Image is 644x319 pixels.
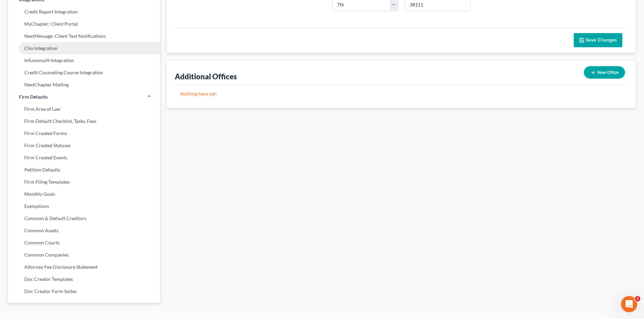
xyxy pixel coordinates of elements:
a: Firm Filing Templates [8,176,160,188]
a: NextChapter Mailing [8,79,160,91]
a: Firm Defaults [8,91,160,103]
a: Doc Creator Templates [8,273,160,285]
a: Petition Defaults [8,164,160,176]
a: Doc Creator Form Suites [8,285,160,297]
a: Firm Created Statuses [8,139,160,152]
a: Common Courts [8,237,160,249]
a: Firm Area of Law [8,103,160,115]
a: Attorney Fee Disclosure Statement [8,261,160,273]
a: Monthly Goals [8,188,160,200]
span: Firm Defaults [19,94,48,100]
a: Infusionsoft Integration [8,54,160,67]
a: Firm Created Forms [8,127,160,139]
iframe: Intercom live chat [621,296,637,312]
span: Save Changes [586,37,617,43]
div: Additional Offices [175,72,237,81]
a: Firm Default Checklist, Tasks, Fees [8,115,160,127]
a: Clio Integration [8,42,160,54]
p: Nothing here yet! [180,90,622,97]
a: Common Assets [8,224,160,237]
a: Exemptions [8,200,160,212]
span: 2 [635,296,640,301]
a: Credit Counseling Course Integration [8,67,160,79]
a: Firm Created Events [8,152,160,164]
a: MyChapter: Client Portal [8,18,160,30]
button: Save Changes [574,33,622,47]
a: Credit Report Integration [8,6,160,18]
a: NextMessage: Client Text Notifications [8,30,160,42]
button: New Office [584,66,625,79]
a: Common & Default Creditors [8,212,160,224]
a: Common Companies [8,249,160,261]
